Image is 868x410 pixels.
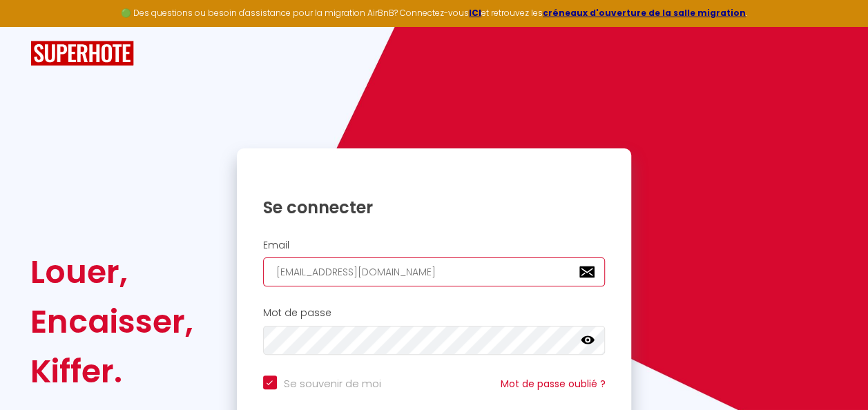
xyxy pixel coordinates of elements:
[469,7,481,19] a: ICI
[263,197,606,218] h1: Se connecter
[30,247,193,297] div: Louer,
[263,307,606,319] h2: Mot de passe
[30,346,193,396] div: Kiffer.
[263,257,606,286] input: Ton Email
[30,297,193,346] div: Encaisser,
[30,41,134,66] img: SuperHote logo
[543,7,746,19] a: créneaux d'ouverture de la salle migration
[500,377,605,391] a: Mot de passe oublié ?
[263,240,606,251] h2: Email
[11,6,52,47] button: Ouvrir le widget de chat LiveChat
